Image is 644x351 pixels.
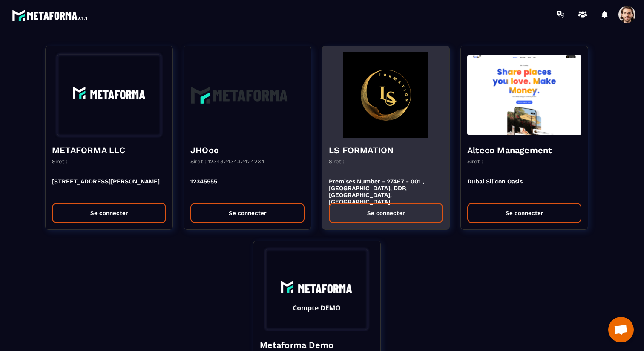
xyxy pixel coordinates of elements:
[12,8,89,23] img: logo
[52,178,166,197] p: [STREET_ADDRESS][PERSON_NAME]
[190,158,264,165] p: Siret : 12343243432424234
[52,52,166,138] img: funnel-background
[260,339,374,351] h4: Metaforma Demo
[467,203,581,223] button: Se connecter
[190,203,305,223] button: Se connecter
[467,158,483,165] p: Siret :
[190,52,305,138] img: funnel-background
[608,317,634,342] div: Ouvrir le chat
[467,178,581,197] p: Dubai Silicon Oasis
[52,158,68,165] p: Siret :
[52,144,166,156] h4: METAFORMA LLC
[190,144,305,156] h4: JHOoo
[329,178,443,197] p: Premises Number - 27467 - 001 , [GEOGRAPHIC_DATA], DDP, [GEOGRAPHIC_DATA], [GEOGRAPHIC_DATA]
[260,247,374,333] img: funnel-background
[190,178,305,197] p: 12345555
[329,144,443,156] h4: LS FORMATION
[467,52,581,138] img: funnel-background
[467,144,581,156] h4: Alteco Management
[329,52,443,138] img: funnel-background
[329,203,443,223] button: Se connecter
[52,203,166,223] button: Se connecter
[329,158,345,165] p: Siret :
